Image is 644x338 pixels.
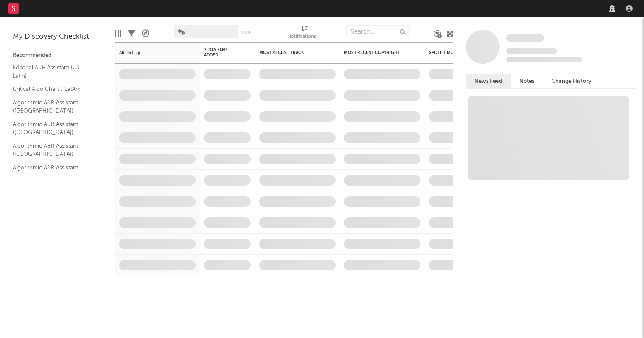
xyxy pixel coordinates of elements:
[506,57,582,62] span: 0 fans last week
[128,21,135,46] div: Filters
[13,63,93,80] a: Editorial A&R Assistant (US Latin)
[119,50,183,55] div: Artist
[13,141,93,159] a: Algorithmic A&R Assistant ([GEOGRAPHIC_DATA])
[344,50,408,55] div: Most Recent Copyright
[13,163,93,180] a: Algorithmic A&R Assistant ([GEOGRAPHIC_DATA])
[506,34,544,42] a: Some Artist
[259,50,323,55] div: Most Recent Track
[13,98,93,115] a: Algorithmic A&R Assistant ([GEOGRAPHIC_DATA])
[511,74,543,88] button: Notes
[466,74,511,88] button: News Feed
[13,51,102,61] div: Recommended
[142,21,149,46] div: A&R Pipeline
[115,21,121,46] div: Edit Columns
[241,31,252,35] button: Save
[288,32,322,42] div: Notifications (Artist)
[506,48,557,54] span: Tracking Since: [DATE]
[204,48,238,58] span: 7-Day Fans Added
[13,84,93,94] a: Critical Algo Chart / LatAm
[429,50,493,55] div: Spotify Monthly Listeners
[13,120,93,137] a: Algorithmic A&R Assistant ([GEOGRAPHIC_DATA])
[346,25,410,38] input: Search...
[543,74,600,88] button: Change History
[13,32,102,42] div: My Discovery Checklist
[288,21,322,46] div: Notifications (Artist)
[506,34,544,42] span: Some Artist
